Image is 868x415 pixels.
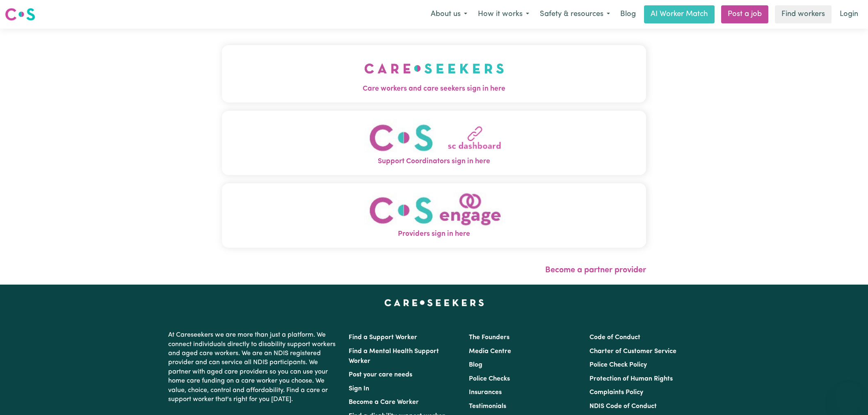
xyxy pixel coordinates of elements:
[5,5,35,24] a: Careseekers logo
[222,183,646,248] button: Providers sign in here
[721,5,768,23] a: Post a job
[384,299,484,306] a: Careseekers home page
[469,362,482,368] a: Blog
[469,403,506,410] a: Testimonials
[589,362,647,368] a: Police Check Policy
[835,382,861,408] iframe: Button to launch messaging window
[545,266,646,274] a: Become a partner provider
[644,5,715,23] a: AI Worker Match
[469,389,502,396] a: Insurances
[349,399,419,406] a: Become a Care Worker
[222,111,646,175] button: Support Coordinators sign in here
[469,334,509,341] a: The Founders
[835,5,863,23] a: Login
[589,334,640,341] a: Code of Conduct
[168,327,339,407] p: At Careseekers we are more than just a platform. We connect individuals directly to disability su...
[222,156,646,167] span: Support Coordinators sign in here
[615,5,641,23] a: Blog
[349,348,439,365] a: Find a Mental Health Support Worker
[589,376,673,382] a: Protection of Human Rights
[425,6,473,23] button: About us
[222,84,646,94] span: Care workers and care seekers sign in here
[349,372,412,378] a: Post your care needs
[349,385,369,392] a: Sign In
[589,403,657,410] a: NDIS Code of Conduct
[222,229,646,239] span: Providers sign in here
[589,389,643,396] a: Complaints Policy
[5,7,35,22] img: Careseekers logo
[775,5,831,23] a: Find workers
[349,334,417,341] a: Find a Support Worker
[535,6,615,23] button: Safety & resources
[469,348,511,355] a: Media Centre
[473,6,535,23] button: How it works
[469,376,510,382] a: Police Checks
[589,348,676,355] a: Charter of Customer Service
[222,45,646,103] button: Care workers and care seekers sign in here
